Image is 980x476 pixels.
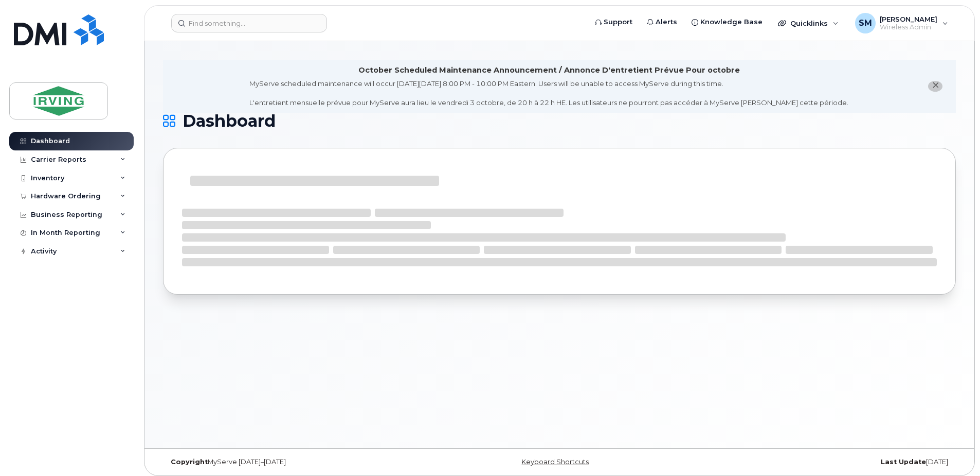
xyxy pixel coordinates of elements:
div: MyServe scheduled maintenance will occur [DATE][DATE] 8:00 PM - 10:00 PM Eastern. Users will be u... [249,79,848,108]
a: Keyboard Shortcuts [521,458,589,466]
div: October Scheduled Maintenance Announcement / Annonce D'entretient Prévue Pour octobre [358,65,740,76]
div: MyServe [DATE]–[DATE] [163,458,427,466]
div: [DATE] [692,458,956,466]
strong: Copyright [171,458,208,466]
strong: Last Update [881,458,926,466]
button: close notification [928,81,942,92]
span: Dashboard [183,113,276,129]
